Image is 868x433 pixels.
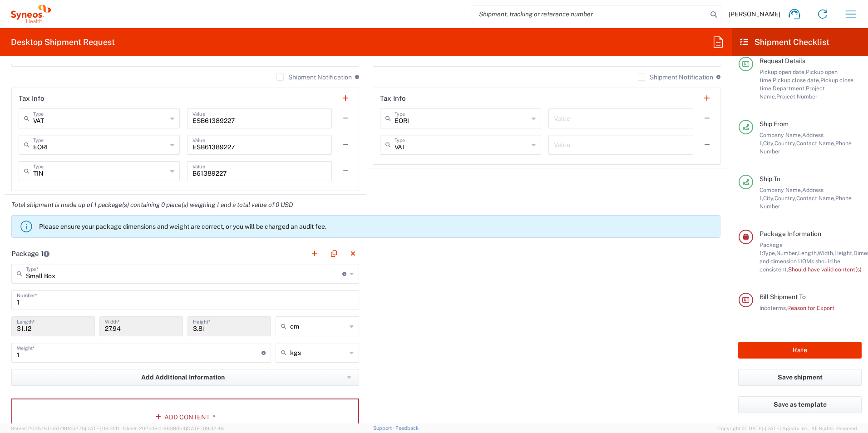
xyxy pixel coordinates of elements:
span: Add Additional Information [141,373,225,382]
span: Client: 2025.18.0-9839db4 [123,426,224,431]
a: Support [373,425,396,431]
span: Package 1: [759,241,783,256]
button: Save shipment [738,369,862,386]
h2: Shipment Checklist [740,37,829,48]
p: Please ensure your package dimensions and weight are correct, or you will be charged an audit fee. [39,222,716,231]
input: Shipment, tracking or reference number [472,5,707,23]
span: Package Information [759,230,821,237]
span: Server: 2025.18.0-dd719145275 [11,426,119,431]
span: Should have valid content(s) [788,266,862,273]
span: Country, [774,140,796,147]
span: City, [763,195,774,202]
span: Company Name, [759,187,802,193]
h2: Tax Info [380,94,406,103]
span: Reason for Export [787,305,834,311]
span: Height, [834,250,853,256]
h2: Desktop Shipment Request [11,37,115,48]
span: Contact Name, [796,140,835,147]
label: Shipment Notification [276,74,352,81]
h2: Tax Info [19,94,44,103]
h2: Package 1 [11,249,49,258]
span: Ship To [759,175,780,182]
span: Type, [763,250,776,256]
button: Rate [738,342,862,359]
a: Feedback [395,425,419,431]
span: Length, [798,250,818,256]
span: Company Name, [759,132,802,138]
span: Incoterms, [759,305,787,311]
span: Country, [774,195,796,202]
span: [PERSON_NAME] [729,10,780,18]
span: Request Details [759,57,805,64]
span: Width, [818,250,834,256]
span: City, [763,140,774,147]
label: Shipment Notification [638,74,713,81]
button: Save as template [738,396,862,413]
span: Contact Name, [796,195,835,202]
em: Total shipment is made up of 1 package(s) containing 0 piece(s) weighing 1 and a total value of 0... [5,201,300,208]
span: Pickup open date, [759,69,806,75]
span: [DATE] 09:32:48 [186,426,224,431]
span: Copyright © [DATE]-[DATE] Agistix Inc., All Rights Reserved [717,424,857,433]
span: Department, [773,85,806,92]
span: [DATE] 09:51:11 [85,426,119,431]
span: Ship From [759,120,789,128]
span: Number, [776,250,798,256]
span: Project Number [776,93,818,100]
span: Bill Shipment To [759,293,806,300]
button: Add Additional Information [11,369,359,386]
span: Pickup close date, [773,77,820,84]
